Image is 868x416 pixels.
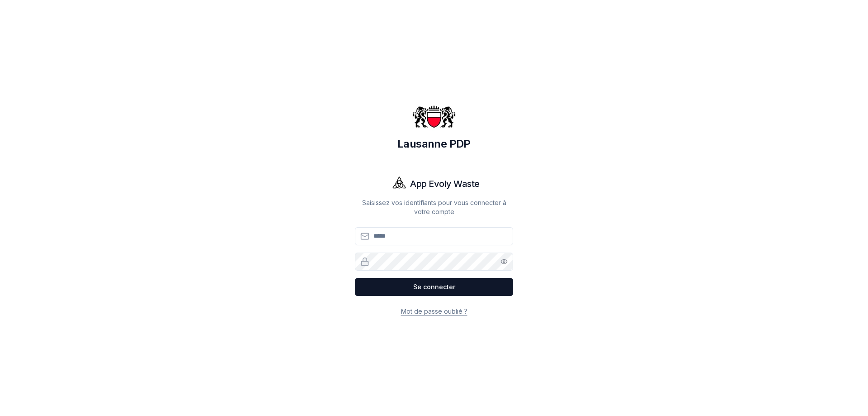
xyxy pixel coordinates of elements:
img: Evoly Logo [388,173,410,195]
button: Se connecter [355,278,513,296]
h1: App Evoly Waste [410,177,480,190]
img: Lausanne PDP Logo [412,95,456,139]
p: Saisissez vos identifiants pour vous connecter à votre compte [355,198,513,216]
h1: Lausanne PDP [355,137,513,151]
a: Mot de passe oublié ? [401,307,467,315]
